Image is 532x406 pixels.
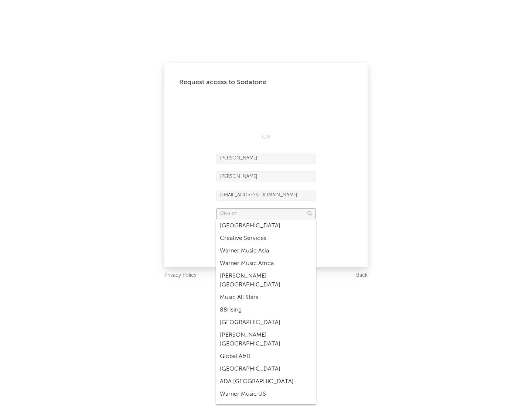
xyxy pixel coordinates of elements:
input: Last Name [216,171,316,182]
div: Warner Music Asia [216,245,316,257]
div: 88rising [216,304,316,316]
input: Division [216,208,316,219]
div: [PERSON_NAME] [GEOGRAPHIC_DATA] [216,329,316,350]
div: Music All Stars [216,291,316,304]
div: ADA [GEOGRAPHIC_DATA] [216,375,316,388]
div: Warner Music Africa [216,257,316,270]
div: Request access to Sodatone [179,78,353,87]
div: OR [216,133,316,142]
a: Privacy Policy [164,271,197,280]
div: [PERSON_NAME] [GEOGRAPHIC_DATA] [216,270,316,291]
a: Back [356,271,368,280]
div: Warner Music US [216,388,316,400]
input: First Name [216,153,316,164]
div: Creative Services [216,232,316,245]
div: [GEOGRAPHIC_DATA] [216,363,316,375]
div: [GEOGRAPHIC_DATA] [216,220,316,232]
div: Global A&R [216,350,316,363]
div: [GEOGRAPHIC_DATA] [216,316,316,329]
input: Email [216,190,316,201]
